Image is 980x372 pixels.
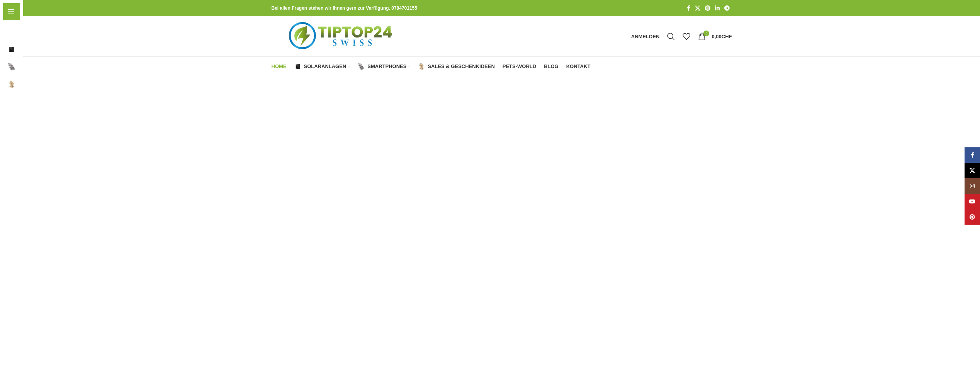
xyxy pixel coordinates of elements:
span: Home [8,25,23,39]
span: Solaranlagen [304,63,346,70]
a: X Social Link [965,163,980,178]
a: Blog [544,59,559,74]
a: Logo der Website [272,33,412,39]
span: Smartphones [19,60,54,74]
span: Blog [8,112,20,126]
a: X Social Link [693,3,703,14]
a: Instagram Social Link [965,178,980,194]
img: Solaranlagen [294,63,301,70]
span: Sales & Geschenkideen [428,63,494,70]
span: Kontakt [566,63,591,70]
a: Pinterest Social Link [703,3,713,14]
span: Home [272,63,287,70]
span: Anmelden [631,34,660,39]
a: Anmelden [627,29,664,44]
img: Smartphones [8,63,15,71]
a: Facebook Social Link [684,3,693,14]
span: Pets-World [8,95,36,109]
a: LinkedIn Social Link [713,3,722,14]
span: Solaranlagen [19,43,53,56]
img: Solaranlagen [8,46,15,53]
img: Tiptop24 Nachhaltige & Faire Produkte [272,16,412,56]
span: 0 [703,31,709,36]
div: Meine Wunschliste [679,29,694,44]
strong: Bei allen Fragen stehen wir Ihnen gern zur Verfügung. 0784701155 [272,5,417,11]
a: Facebook Social Link [965,147,980,163]
span: Blog [544,63,559,70]
span: Smartphones [367,63,406,70]
img: Sales & Geschenkideen [418,63,425,70]
span: CHF [722,34,732,39]
span: Menü [19,7,33,16]
a: Home [272,59,287,74]
a: Solaranlagen [294,59,350,74]
a: Kontakt [566,59,591,74]
a: 0 0,00CHF [694,29,735,44]
div: Hauptnavigation [268,59,594,74]
a: Pets-World [503,59,536,74]
a: YouTube Social Link [965,194,980,209]
a: Suche [663,29,679,44]
img: Sales & Geschenkideen [8,80,15,88]
a: Telegram Social Link [722,3,732,14]
a: Sales & Geschenkideen [418,59,494,74]
a: Pinterest Social Link [965,209,980,225]
span: Kontakt [8,130,28,143]
bdi: 0,00 [712,34,732,39]
span: Sales & Geschenkideen [19,77,80,91]
a: Smartphones [358,59,410,74]
span: Pets-World [503,63,536,70]
img: Smartphones [358,63,365,70]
